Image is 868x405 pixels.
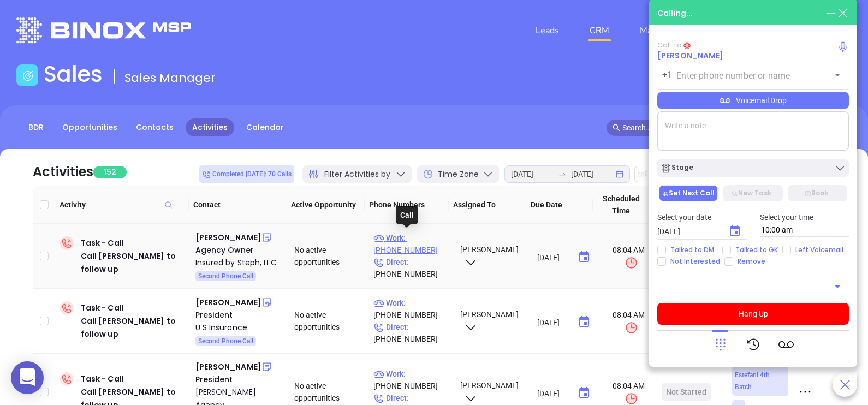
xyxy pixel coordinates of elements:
div: [PERSON_NAME] [195,360,261,373]
button: New Task [723,185,782,201]
button: Set Next Call [659,185,718,201]
a: Leads [531,20,563,41]
th: Assigned To [449,186,526,224]
a: Contacts [129,118,180,136]
a: Opportunities [56,118,124,136]
button: Open [830,67,845,82]
span: Estefani 4th Batch [735,369,785,393]
th: Active Opportunity [280,186,364,224]
span: Direct : [373,394,409,402]
div: President [195,309,280,321]
button: Edit Due Date [634,166,695,182]
input: Search… [622,122,818,134]
span: Direct : [373,258,409,266]
a: [PERSON_NAME] [657,50,723,61]
div: Call [PERSON_NAME] to follow up [81,249,187,276]
input: MM/DD/YYYY [657,226,720,237]
h1: Sales [44,61,103,87]
span: [PERSON_NAME] [459,310,519,331]
span: Activity [60,199,185,211]
div: Voicemail Drop [657,92,849,109]
input: MM/DD/YYYY [537,317,569,327]
button: Book [788,185,847,201]
div: Not Started [666,383,706,401]
span: Talked to GK [731,246,782,254]
span: Not Interested [666,257,724,266]
p: +1 [662,68,672,81]
span: Second Phone Call [198,270,253,282]
a: BDR [22,118,50,136]
a: Calendar [240,118,290,136]
button: Stage [657,159,849,177]
span: Direct : [373,323,409,331]
p: Select your time [760,211,849,223]
span: Left Voicemail [791,246,848,254]
span: search [613,124,620,132]
a: Insured by Steph, LLC [195,256,280,269]
input: Start date [511,168,554,180]
span: Work : [373,370,406,378]
input: End date [571,168,614,180]
span: Second Phone Call [198,335,253,347]
input: Enter phone number or name [676,69,813,82]
a: CRM [585,20,614,41]
input: MM/DD/YYYY [537,388,569,398]
span: swap-right [558,170,567,178]
button: Hang Up [657,303,849,325]
span: 08:04 AM [605,244,653,270]
p: Select your date [657,211,747,223]
p: [PHONE_NUMBER] [373,368,450,392]
div: Activities [33,162,93,182]
a: U S Insurance [195,321,280,334]
span: Work : [373,299,406,307]
th: Contact [189,186,280,224]
img: logo [16,17,191,43]
th: Phone Numbers [365,186,449,224]
th: Scheduled Time [593,186,649,224]
button: Choose date, selected date is Aug 15, 2025 [724,220,746,242]
div: Stage [661,163,693,174]
button: Open [830,279,845,294]
button: Choose date, selected date is Aug 14, 2025 [573,246,595,268]
input: MM/DD/YYYY [537,252,569,263]
div: Calling... [657,8,693,19]
a: Activities [186,118,234,136]
div: Task - Call [81,301,187,341]
div: Call [396,206,418,224]
span: Call To [657,40,682,50]
span: 152 [93,166,127,178]
span: to [558,170,567,178]
div: No active opportunities [294,244,365,268]
span: [PERSON_NAME] [459,245,519,266]
div: Task - Call [81,236,187,276]
p: [PHONE_NUMBER] [373,321,450,345]
span: Work : [373,234,406,242]
p: [PHONE_NUMBER] [373,256,450,280]
div: President [195,373,280,385]
th: Due Date [526,186,593,224]
div: No active opportunities [294,309,365,333]
div: [PERSON_NAME] [195,231,261,244]
span: Remove [733,257,770,266]
button: Choose date, selected date is Aug 14, 2025 [573,311,595,333]
span: Completed [DATE]: 70 Calls [202,168,292,180]
span: 08:04 AM [605,309,653,335]
div: Call [PERSON_NAME] to follow up [81,314,187,341]
span: Sales Manager [124,69,216,86]
div: [PERSON_NAME] [195,296,261,309]
div: Agency Owner [195,244,280,256]
span: Time Zone [438,169,479,180]
div: No active opportunities [294,380,365,404]
a: Marketing [635,20,684,41]
span: [PERSON_NAME] [459,381,519,402]
span: Talked to DM [666,246,718,254]
p: [PHONE_NUMBER] [373,297,450,321]
p: [PHONE_NUMBER] [373,232,450,256]
span: Filter Activities by [324,169,390,180]
button: Choose date, selected date is Aug 14, 2025 [573,382,595,404]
